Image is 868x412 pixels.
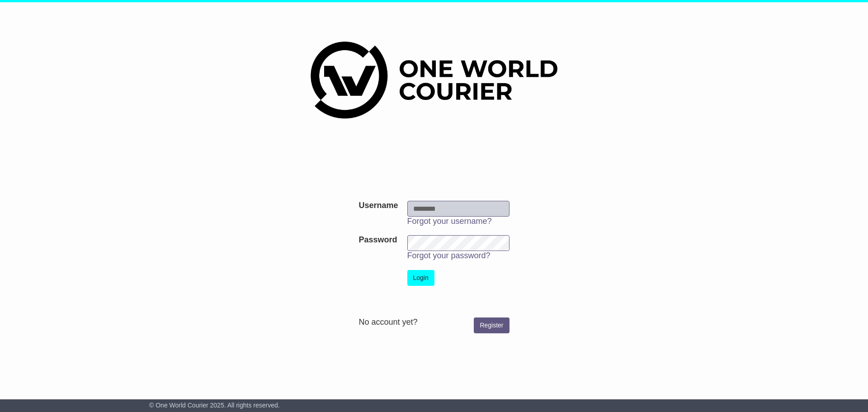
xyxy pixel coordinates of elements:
[407,251,491,260] a: Forgot your password?
[311,42,557,118] img: One World
[359,201,398,211] label: Username
[359,317,509,327] div: No account yet?
[149,402,280,409] span: © One World Courier 2025. All rights reserved.
[407,217,492,226] a: Forgot your username?
[359,235,397,245] label: Password
[474,317,509,333] a: Register
[407,270,434,286] button: Login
